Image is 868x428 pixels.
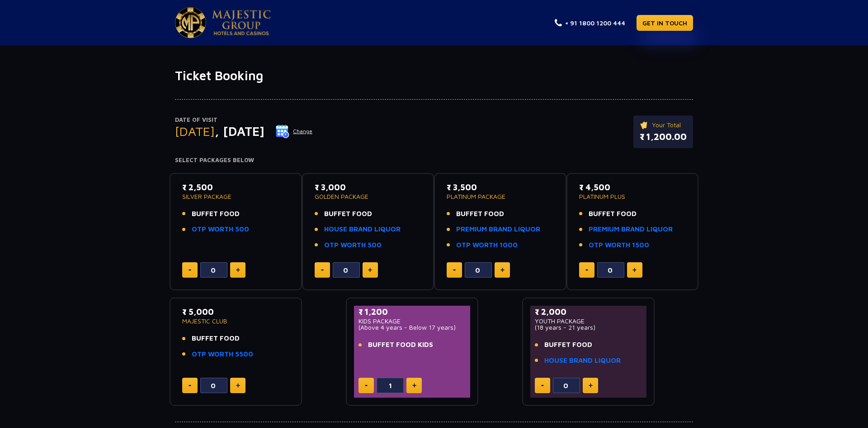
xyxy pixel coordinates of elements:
p: MAJESTIC CLUB [182,318,289,324]
p: ₹ 3,000 [315,181,422,193]
img: Majestic Pride [212,10,271,35]
img: plus [500,268,505,272]
p: ₹ 2,500 [182,181,289,193]
a: PREMIUM BRAND LIQUOR [589,224,673,235]
img: minus [321,269,324,271]
p: ₹ 4,500 [579,181,686,193]
img: minus [453,269,456,271]
a: PREMIUM BRAND LIQUOR [456,224,540,235]
p: ₹ 1,200 [359,306,466,318]
img: minus [189,385,191,386]
span: BUFFET FOOD [324,209,372,219]
img: plus [412,383,416,388]
img: Majestic Pride [175,7,206,38]
a: HOUSE BRAND LIQUOR [544,356,621,366]
p: ₹ 5,000 [182,306,289,318]
h4: Select Packages Below [175,157,693,164]
p: GOLDEN PACKAGE [315,193,422,200]
img: plus [589,383,593,388]
a: OTP WORTH 1000 [456,240,518,250]
p: ₹ 2,000 [535,306,642,318]
img: minus [541,385,544,386]
span: BUFFET FOOD [589,209,637,219]
img: minus [365,385,368,386]
p: (18 years - 21 years) [535,324,642,331]
span: , [DATE] [215,124,264,139]
a: OTP WORTH 500 [192,224,249,235]
img: ticket [640,120,649,130]
p: Date of Visit [175,115,313,125]
a: OTP WORTH 5500 [192,349,253,360]
span: BUFFET FOOD [192,209,240,219]
p: KIDS PACKAGE [359,318,466,324]
img: plus [236,383,240,388]
a: + 91 1800 1200 444 [555,18,625,28]
p: ₹ 1,200.00 [640,130,687,144]
span: BUFFET FOOD [192,333,240,344]
p: (Above 4 years - Below 17 years) [359,324,466,331]
img: minus [189,269,191,271]
img: minus [585,269,588,271]
p: PLATINUM PLUS [579,193,686,200]
p: SILVER PACKAGE [182,193,289,200]
span: BUFFET FOOD KIDS [368,340,433,350]
a: GET IN TOUCH [637,15,693,31]
p: ₹ 3,500 [447,181,554,193]
h1: Ticket Booking [175,68,693,83]
button: Change [275,124,313,139]
span: [DATE] [175,124,215,139]
span: BUFFET FOOD [544,340,592,350]
p: PLATINUM PACKAGE [447,193,554,200]
a: OTP WORTH 1500 [589,240,649,250]
a: HOUSE BRAND LIQUOR [324,224,401,235]
img: plus [632,268,637,272]
p: Your Total [640,120,687,130]
img: plus [236,268,240,272]
p: YOUTH PACKAGE [535,318,642,324]
img: plus [368,268,372,272]
span: BUFFET FOOD [456,209,504,219]
a: OTP WORTH 500 [324,240,382,250]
